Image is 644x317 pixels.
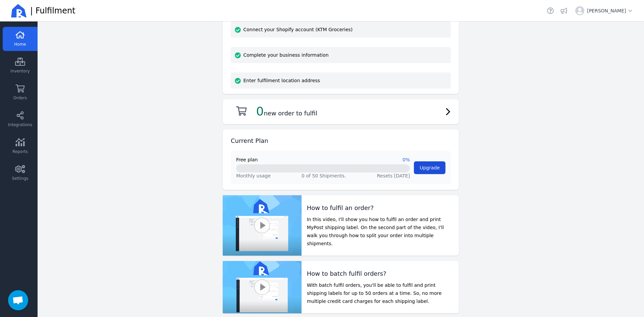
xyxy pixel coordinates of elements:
[8,290,28,310] div: Open chat
[307,269,453,278] h2: How to batch fulfil orders?
[307,215,453,248] p: In this video, I'll show you how to fulfil an order and print MyPost shipping label. On the secon...
[14,42,26,47] span: Home
[256,105,317,118] h2: new order to fulfil
[236,156,258,163] span: Free plan
[307,203,453,213] h2: How to fulfil an order?
[402,156,410,163] span: 0%
[302,173,346,178] span: 0 of 50 Shipments.
[235,51,447,59] h3: Complete your business information
[377,173,410,178] span: Resets [DATE]
[236,172,271,179] span: Monthly usage
[231,136,268,146] h2: Current Plan
[11,3,27,19] img: Ricemill Logo
[8,122,32,127] span: Integrations
[546,6,555,15] a: Helpdesk
[30,5,75,16] span: | Fulfilment
[12,149,28,154] span: Reports
[307,281,453,305] p: With batch fulfil orders, you'll be able to fulfil and print shipping labels for up to 50 orders ...
[13,95,27,101] span: Orders
[587,7,633,14] span: [PERSON_NAME]
[12,176,28,181] span: Settings
[420,165,440,170] span: Upgrade
[235,76,447,85] h3: Enter fulfilment location address
[414,161,445,174] button: Upgrade
[10,68,30,74] span: Inventory
[235,25,447,34] h3: Connect your Shopify account (KTM Groceries)
[256,104,264,118] span: 0
[573,3,636,18] button: [PERSON_NAME]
